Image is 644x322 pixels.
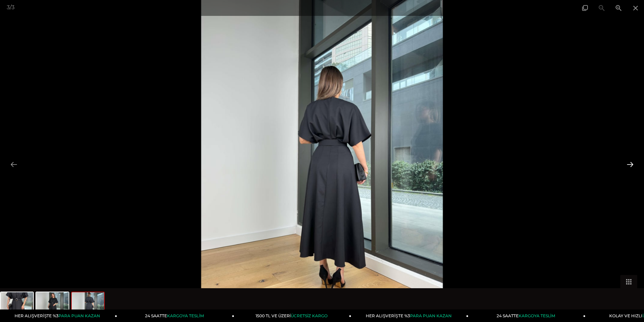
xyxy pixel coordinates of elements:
a: 24 SAATTEKARGOYA TESLİM [117,309,234,322]
span: 3 [7,4,10,10]
span: PARA PUAN KAZAN [58,313,100,318]
a: HER ALIŞVERİŞTE %3PARA PUAN KAZAN [351,309,468,322]
span: KARGOYA TESLİM [167,313,204,318]
button: Toggle thumbnails [620,275,637,288]
span: ÜCRETSİZ KARGO [291,313,328,318]
img: genis-kol-beli-kemerli-daril-kadin-siy-2d9-34.jpg [72,292,104,318]
img: genis-kol-beli-kemerli-daril-kadin-siy-2-43ce.jpg [1,292,33,318]
span: 3 [11,4,15,10]
span: KARGOYA TESLİM [519,313,555,318]
a: 24 SAATTEKARGOYA TESLİM [469,309,586,322]
a: 1500 TL VE ÜZERİÜCRETSİZ KARGO [234,309,351,322]
img: genis-kol-beli-kemerli-daril-kadin-siy-2e5-a8.jpg [36,292,69,318]
span: PARA PUAN KAZAN [410,313,452,318]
